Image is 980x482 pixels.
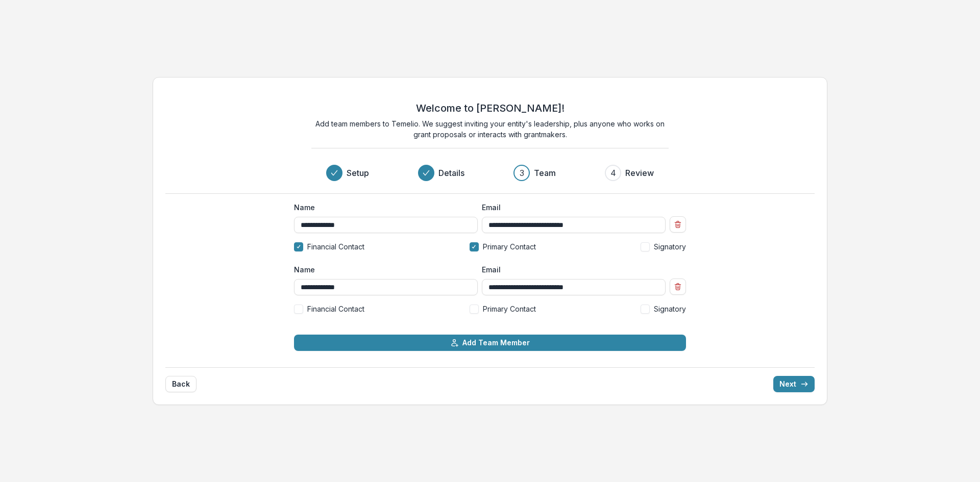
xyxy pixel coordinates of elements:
button: Next [773,376,815,392]
button: Add Team Member [294,335,686,351]
h3: Review [625,167,654,179]
div: 3 [520,167,524,179]
button: Remove team member [670,216,686,233]
button: Back [165,376,197,392]
label: Name [294,202,472,213]
div: Progress [326,165,654,181]
span: Signatory [654,303,686,314]
div: 4 [610,167,616,179]
h3: Details [438,167,464,179]
span: Primary Contact [483,303,536,314]
span: Financial Contact [307,241,364,252]
span: Primary Contact [483,241,536,252]
label: Email [482,264,659,275]
label: Email [482,202,659,213]
button: Remove team member [670,278,686,295]
h3: Team [534,167,556,179]
h3: Setup [347,167,369,179]
span: Financial Contact [307,303,364,314]
span: Signatory [654,241,686,252]
label: Name [294,264,472,275]
h2: Welcome to [PERSON_NAME]! [416,102,565,114]
p: Add team members to Temelio. We suggest inviting your entity's leadership, plus anyone who works ... [311,118,669,140]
